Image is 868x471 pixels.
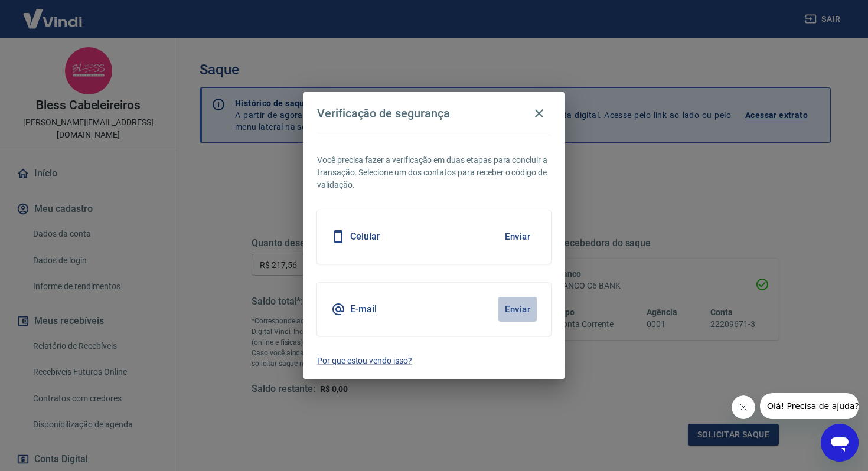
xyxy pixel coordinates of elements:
[317,154,551,191] p: Você precisa fazer a verificação em duas etapas para concluir a transação. Selecione um dos conta...
[7,8,99,18] span: Olá! Precisa de ajuda?
[317,355,551,367] a: Por que estou vendo isso?
[732,395,755,419] iframe: Fechar mensagem
[498,297,537,322] button: Enviar
[317,106,450,120] h4: Verificação de segurança
[760,393,859,419] iframe: Mensagem da empresa
[350,303,377,315] h5: E-mail
[821,424,859,462] iframe: Botão para abrir a janela de mensagens
[498,224,537,249] button: Enviar
[350,231,380,243] h5: Celular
